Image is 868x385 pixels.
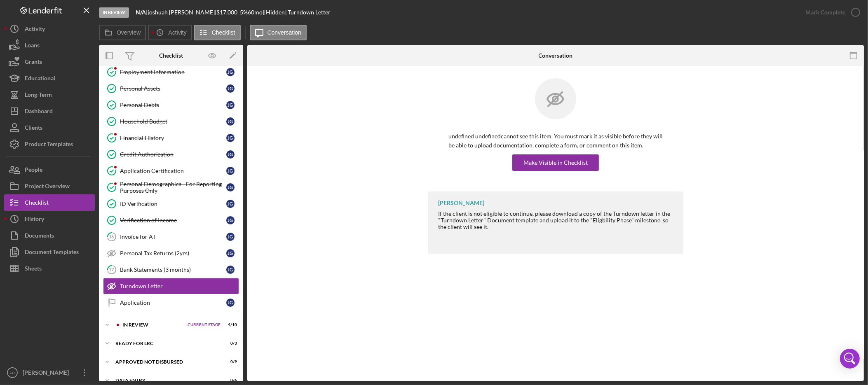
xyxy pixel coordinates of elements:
[25,21,45,39] div: Activity
[216,9,237,16] span: $17,000
[25,260,42,279] div: Sheets
[148,9,216,16] div: joshuah [PERSON_NAME] |
[25,178,70,196] div: Project Overview
[120,102,226,108] div: Personal Debts
[267,29,302,36] label: Conversation
[248,9,263,16] div: 60 mo
[4,70,95,86] button: Educational
[4,161,95,178] button: People
[25,86,52,105] div: Long-Term
[25,227,54,246] div: Documents
[103,113,239,130] a: Household Budgetjg
[120,299,226,306] div: Application
[25,37,40,56] div: Loans
[226,299,235,307] div: j g
[4,244,95,260] button: Document Templates
[523,154,588,171] div: Make Visible in Checklist
[226,266,235,274] div: j g
[120,85,226,92] div: Personal Assets
[212,29,235,36] label: Checklist
[250,25,307,40] button: Conversation
[103,64,239,80] a: Employment Informationjg
[25,244,79,262] div: Document Templates
[4,178,95,194] a: Project Overview
[117,29,141,36] label: Overview
[4,103,95,119] button: Dashboard
[103,245,239,261] a: Personal Tax Returns (2yrs)jg
[103,97,239,113] a: Personal Debtsjg
[4,86,95,103] button: Long-Term
[25,119,42,138] div: Clients
[448,132,663,150] p: undefined undefined cannot see this item. You must mark it as visible before they will be able to...
[99,7,129,18] div: In Review
[4,364,95,381] button: FC[PERSON_NAME]
[805,4,845,21] div: Mark Complete
[222,378,237,383] div: 0 / 6
[25,70,55,89] div: Educational
[240,9,248,16] div: 5 %
[103,229,239,245] a: 16Invoice for ATjg
[115,378,216,383] div: Data Entry
[136,9,146,16] b: N/A
[115,359,216,364] div: Approved Not Disbursed
[159,52,183,59] div: Checklist
[226,216,235,224] div: j g
[840,349,860,369] div: Open Intercom Messenger
[120,135,226,141] div: Financial History
[4,21,95,37] button: Activity
[4,194,95,211] a: Checklist
[120,266,226,273] div: Bank Statements (3 months)
[226,68,235,76] div: j g
[103,163,239,179] a: Application Certificationjg
[10,371,15,375] text: FC
[797,4,864,21] button: Mark Complete
[188,322,221,327] span: Current Stage
[222,322,237,327] div: 4 / 10
[103,294,239,311] a: Applicationjg
[99,25,146,40] button: Overview
[539,52,573,59] div: Conversation
[4,227,95,244] a: Documents
[226,233,235,241] div: j g
[120,69,226,75] div: Employment Information
[512,154,599,171] button: Make Visible in Checklist
[4,260,95,277] button: Sheets
[438,210,675,237] div: If the client is not eligible to continue, please download a copy of the Turndown letter in the "...
[103,179,239,196] a: Personal Demographics - For Reporting Purposes Onlyjg
[103,278,239,294] a: Turndown Letter
[25,54,42,72] div: Grants
[109,234,115,239] tspan: 16
[226,84,235,93] div: j g
[226,167,235,175] div: j g
[25,103,53,121] div: Dashboard
[103,146,239,163] a: Credit Authorizationjg
[168,29,186,36] label: Activity
[226,183,235,191] div: j g
[103,212,239,229] a: Verification of Incomejg
[103,196,239,212] a: ID Verificationjg
[120,118,226,125] div: Household Budget
[4,119,95,136] button: Clients
[4,211,95,227] button: History
[120,201,226,207] div: ID Verification
[226,249,235,257] div: j g
[120,217,226,224] div: Verification of Income
[263,9,331,16] div: | [Hidden] Turndown Letter
[4,136,95,152] button: Product Templates
[109,267,115,272] tspan: 17
[4,54,95,70] button: Grants
[120,181,226,194] div: Personal Demographics - For Reporting Purposes Only
[115,341,216,346] div: Ready for LRC
[120,233,226,240] div: Invoice for AT
[438,200,484,206] div: [PERSON_NAME]
[120,250,226,257] div: Personal Tax Returns (2yrs)
[122,322,183,327] div: In Review
[4,37,95,54] button: Loans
